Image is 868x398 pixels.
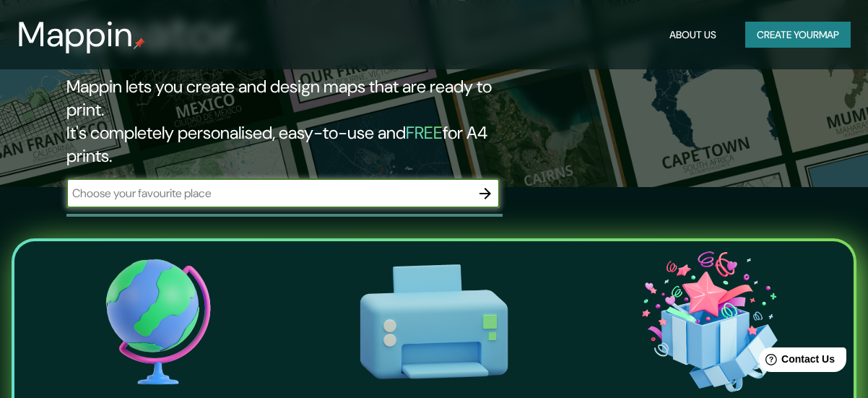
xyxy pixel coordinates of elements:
h2: Mappin lets you create and design maps that are ready to print. It's completely personalised, eas... [66,75,500,168]
img: Create Prints of Any Size-icon [299,247,569,397]
h3: Mappin [17,14,134,55]
img: mappin-pin [134,38,145,49]
h5: FREE [406,121,443,144]
button: About Us [664,22,722,48]
iframe: Help widget launcher [739,342,852,382]
img: The Perfect Present-icon [575,247,845,397]
img: The World is Your Map-icon [23,247,293,397]
button: Create yourmap [745,22,851,48]
input: Choose your favourite place [66,185,471,202]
